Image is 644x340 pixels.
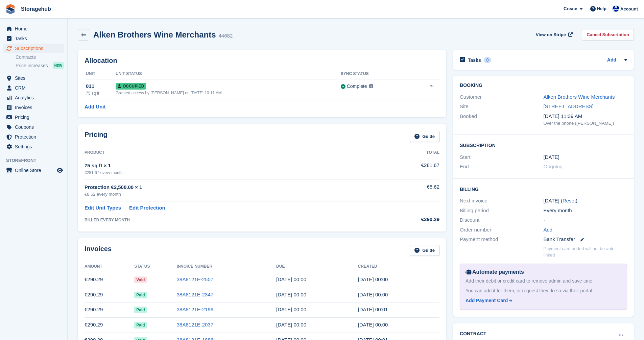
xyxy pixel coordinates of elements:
time: 2025-07-31 23:00:00 UTC [276,292,306,297]
div: End [460,163,543,171]
span: Paid [134,322,147,329]
span: Ongoing [544,164,563,169]
time: 2025-08-30 23:00:51 UTC [358,276,388,282]
h2: Tasks [468,57,481,63]
div: Bank Transfer [544,236,627,243]
time: 2024-06-30 23:00:00 UTC [544,153,559,161]
a: Edit Unit Types [85,204,121,212]
time: 2025-07-30 23:00:54 UTC [358,292,388,297]
div: Next invoice [460,197,543,205]
img: Vladimir Osojnik [613,5,619,12]
span: Analytics [15,93,55,102]
div: NEW [53,62,64,69]
a: Alken Brothers Wine Merchants [544,94,615,100]
div: - [544,216,627,224]
a: Edit Protection [129,204,165,212]
div: 44682 [219,32,233,40]
a: 38A8121E-2196 [177,307,213,312]
a: menu [3,113,64,122]
a: menu [3,132,64,142]
a: Guide [410,245,439,256]
th: Sync Status [341,69,409,79]
a: Add [607,56,616,64]
a: [STREET_ADDRESS] [544,103,594,109]
span: Occupied [116,83,146,90]
a: View on Stripe [533,29,574,40]
span: Pricing [15,113,55,122]
span: Tasks [15,34,55,43]
a: Reset [563,198,576,203]
div: 0 [484,57,492,63]
a: menu [3,24,64,33]
h2: Booking [460,83,627,88]
div: Start [460,153,543,161]
a: menu [3,34,64,43]
div: Booked [460,113,543,127]
h2: Allocation [85,57,439,65]
a: menu [3,122,64,132]
span: Settings [15,142,55,151]
td: €290.29 [85,302,134,317]
a: Add Payment Card [466,297,619,304]
th: Unit [85,69,116,79]
div: 75 sq ft [86,90,116,96]
a: menu [3,73,64,83]
a: Storagehub [18,3,54,15]
div: €281.67 every month [85,170,374,176]
time: 2025-07-01 23:00:00 UTC [276,307,306,312]
div: €290.29 [374,216,439,223]
div: Automate payments [466,268,621,276]
td: €290.29 [85,287,134,302]
a: Add Unit [85,103,105,111]
div: Add their debit or credit card to remove admin and save time. [466,277,621,285]
img: stora-icon-8386f47178a22dfd0bd8f6a31ec36ba5ce8667c1dd55bd0f319d3a0aa187defe.svg [5,4,16,14]
span: Void [134,276,147,283]
a: Add [544,226,553,234]
time: 2025-08-31 23:00:00 UTC [276,276,306,282]
th: Created [358,261,439,272]
th: Due [276,261,358,272]
a: 38A8121E-2507 [177,276,213,282]
th: Unit Status [116,69,341,79]
a: menu [3,83,64,93]
div: Granted access by [PERSON_NAME] on [DATE] 10:11 AM [116,90,341,96]
div: Complete [347,83,367,90]
div: €8.62 every month [85,191,374,198]
td: €8.62 [374,179,439,201]
time: 2025-06-30 23:01:05 UTC [358,307,388,312]
a: Price increases NEW [16,62,64,69]
th: Product [85,147,374,158]
h2: Contract [460,330,486,337]
p: Payment card added will not be auto-linked [544,245,627,259]
span: Account [620,6,638,13]
span: Price increases [16,63,48,69]
a: Contracts [16,54,64,60]
a: menu [3,142,64,151]
span: CRM [15,83,55,93]
span: Sites [15,73,55,83]
td: €290.29 [85,272,134,287]
td: €290.29 [85,317,134,333]
div: [DATE] ( ) [544,197,627,205]
div: Payment method [460,236,543,243]
a: 38A8121E-2347 [177,292,213,297]
div: Every month [544,207,627,215]
th: Total [374,147,439,158]
span: Coupons [15,122,55,132]
div: Add Payment Card [466,297,508,304]
a: Preview store [56,166,64,174]
a: menu [3,166,64,175]
th: Invoice Number [177,261,276,272]
span: Subscriptions [15,44,55,53]
span: View on Stripe [536,31,566,38]
span: Online Store [15,166,55,175]
div: BILLED EVERY MONTH [85,217,374,223]
div: 75 sq ft × 1 [85,162,374,170]
h2: Invoices [85,245,112,256]
a: menu [3,103,64,112]
th: Status [134,261,176,272]
th: Amount [85,261,134,272]
div: Site [460,103,543,111]
span: Paid [134,307,147,313]
h2: Pricing [85,131,108,142]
